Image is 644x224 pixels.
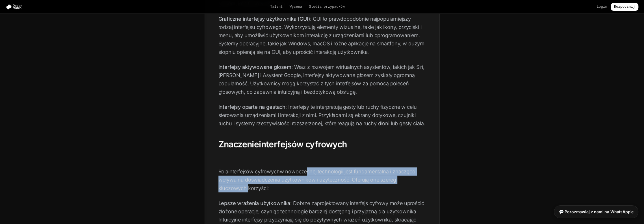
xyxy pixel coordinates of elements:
[597,5,607,9] a: Login
[259,139,347,149] a: interfejsów cyfrowych
[554,205,638,218] a: 💬 Porozmawiaj z nami na WhatsAppie
[270,5,283,9] a: Talent
[611,3,638,11] a: Rozpocznij
[614,5,635,9] font: Rozpocznij
[597,5,607,9] font: Login
[218,139,259,149] font: Znaczenie
[218,64,424,95] font: : Wraz z rozwojem wirtualnych asystentów, takich jak Siri, [PERSON_NAME] i Asystent Google, inter...
[6,4,25,10] img: Dopasowanie projektu
[218,16,310,22] font: Graficzne interfejsy użytkownika (GUI)
[228,168,280,174] a: interfejsów cyfrowych
[309,5,345,9] font: Studia przypadków
[218,200,290,206] font: Lepsze wrażenia użytkownika
[559,209,634,214] font: 💬 Porozmawiaj z nami na WhatsAppie
[218,64,292,70] font: Interfejsy aktywowane głosem
[218,168,415,191] font: w nowoczesnej technologii jest fundamentalna i znacząco wpływa na doświadczenia użytkowników i uż...
[218,168,228,174] font: Rola
[218,104,286,110] font: Interfejsy oparte na gestach
[309,5,345,9] a: Studia przypadków
[270,5,283,9] font: Talent
[218,16,425,55] font: : GUI to prawdopodobnie najpopularniejszy rodzaj interfejsu cyfrowego. Wykorzystują elementy wizu...
[290,5,302,9] a: Wycena
[290,5,302,9] font: Wycena
[218,104,425,127] font: : Interfejsy te interpretują gesty lub ruchy fizyczne w celu sterowania urządzeniami i interakcji...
